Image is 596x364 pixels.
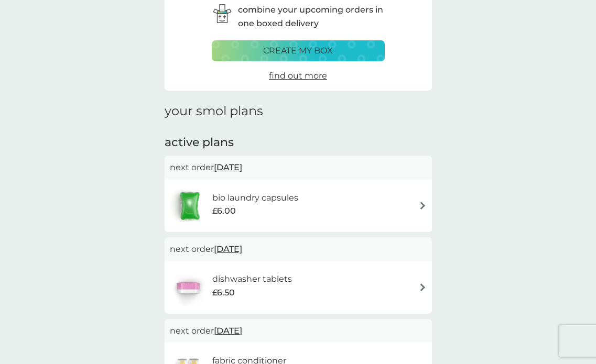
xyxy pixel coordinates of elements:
p: next order [170,161,427,174]
h6: bio laundry capsules [212,191,298,205]
button: create my box [212,40,385,61]
span: £6.50 [212,286,235,300]
span: £6.00 [212,204,236,218]
h6: dishwasher tablets [212,272,292,286]
span: find out more [269,71,327,81]
img: bio laundry capsules [170,187,210,224]
h2: active plans [165,135,432,151]
p: create my box [263,44,333,58]
p: combine your upcoming orders in one boxed delivery [238,3,385,30]
img: arrow right [419,202,427,209]
img: arrow right [419,283,427,291]
p: next order [170,324,427,338]
p: next order [170,242,427,256]
a: find out more [269,69,327,83]
span: [DATE] [214,239,242,259]
span: [DATE] [214,157,242,178]
span: [DATE] [214,321,242,341]
img: dishwasher tablets [170,269,207,306]
h1: your smol plans [165,104,432,119]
